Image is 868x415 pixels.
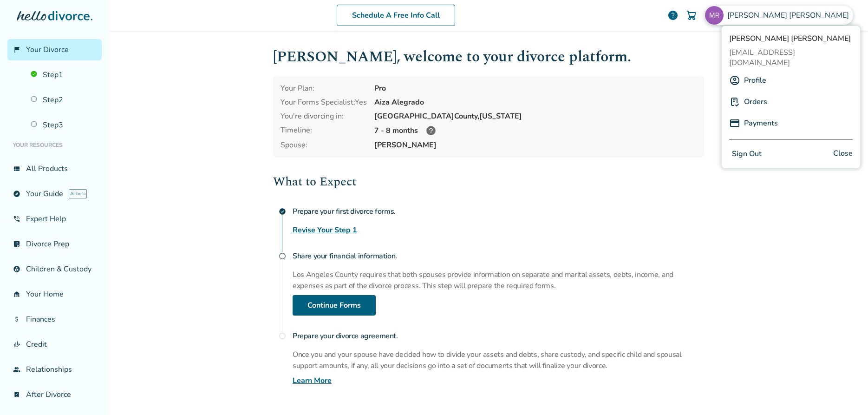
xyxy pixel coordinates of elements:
a: view_listAll Products [7,158,102,179]
span: list_alt_check [13,240,20,248]
a: list_alt_checkDivorce Prep [7,233,102,255]
span: Close [833,147,853,161]
div: You're divorcing in: [281,111,367,121]
a: bookmark_checkAfter Divorce [7,384,102,405]
div: 7 - 8 months [374,125,697,136]
span: [EMAIL_ADDRESS][DOMAIN_NAME] [729,47,853,68]
a: exploreYour GuideAI beta [7,183,102,204]
li: Your Resources [7,136,102,154]
a: Continue Forms [293,295,376,316]
a: Orders [744,93,767,111]
a: attach_moneyFinances [7,309,102,330]
span: Your Divorce [26,45,69,55]
span: bookmark_check [13,391,20,398]
a: Step1 [25,64,102,86]
div: [GEOGRAPHIC_DATA] County, [US_STATE] [374,111,697,121]
span: view_list [13,165,20,172]
a: Step3 [25,114,102,136]
span: explore [13,190,20,198]
a: Payments [744,114,778,132]
span: Spouse: [281,140,367,150]
a: account_childChildren & Custody [7,258,102,280]
span: check_circle [279,208,286,215]
a: finance_modeCredit [7,334,102,355]
div: Pro [374,83,697,93]
img: A [729,75,740,86]
h4: Prepare your first divorce forms. [293,202,704,221]
a: garage_homeYour Home [7,283,102,305]
a: Learn More [293,375,332,386]
img: P [729,96,740,107]
div: Your Plan: [281,83,367,93]
h1: [PERSON_NAME] , welcome to your divorce platform. [273,46,704,68]
span: [PERSON_NAME] [PERSON_NAME] [729,33,853,44]
h4: Prepare your divorce agreement. [293,327,704,345]
p: Los Angeles County requires that both spouses provide information on separate and marital assets,... [293,269,704,291]
iframe: Chat Widget [822,370,868,415]
a: phone_in_talkExpert Help [7,208,102,230]
span: finance_mode [13,341,20,348]
img: P [729,118,740,129]
div: Aiza Alegrado [374,97,697,107]
span: radio_button_unchecked [279,252,286,260]
button: Sign Out [729,147,764,161]
div: Timeline: [281,125,367,136]
a: Profile [744,72,766,89]
div: Your Forms Specialist: Yes [281,97,367,107]
a: flag_2Your Divorce [7,39,102,60]
a: Step2 [25,89,102,111]
a: Revise Your Step 1 [293,224,357,236]
h2: What to Expect [273,172,704,191]
img: morganrusler@gmail.com [705,6,724,25]
span: [PERSON_NAME] [PERSON_NAME] [727,10,853,20]
a: Schedule A Free Info Call [337,5,455,26]
span: garage_home [13,290,20,298]
span: [PERSON_NAME] [374,140,697,150]
span: account_child [13,265,20,273]
img: Cart [686,10,697,21]
span: radio_button_unchecked [279,332,286,340]
span: group [13,366,20,373]
a: groupRelationships [7,359,102,380]
span: flag_2 [13,46,20,53]
span: phone_in_talk [13,215,20,223]
p: Once you and your spouse have decided how to divide your assets and debts, share custody, and spe... [293,349,704,371]
span: attach_money [13,316,20,323]
span: AI beta [69,189,87,198]
a: help [667,10,679,21]
h4: Share your financial information. [293,247,704,265]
